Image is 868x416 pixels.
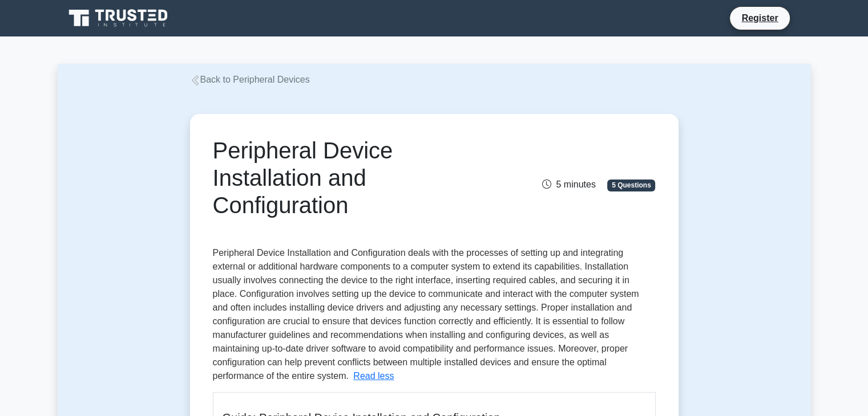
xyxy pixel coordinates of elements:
button: Read less [353,369,394,383]
span: Peripheral Device Installation and Configuration deals with the processes of setting up and integ... [213,248,639,381]
span: 5 Questions [607,180,655,191]
h1: Peripheral Device Installation and Configuration [213,137,503,219]
a: Register [734,11,785,25]
span: 5 minutes [542,180,595,189]
a: Back to Peripheral Devices [190,75,310,84]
